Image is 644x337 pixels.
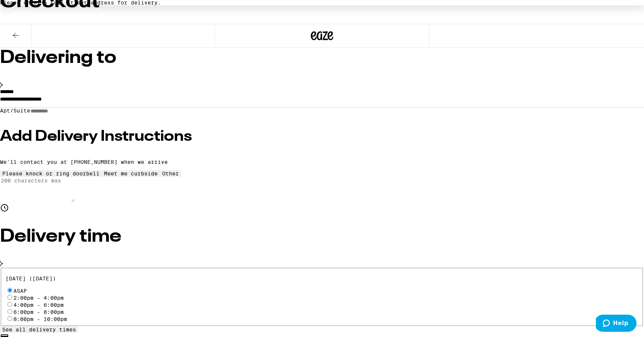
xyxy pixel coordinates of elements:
[13,302,64,308] label: 4:00pm - 6:00pm
[13,295,64,301] label: 2:00pm - 4:00pm
[596,315,637,333] iframe: Opens a widget where you can find more information
[13,309,64,315] label: 6:00pm - 8:00pm
[104,171,158,177] div: Meet me curbside
[160,170,181,177] button: Other
[13,316,67,322] label: 8:00pm - 10:00pm
[2,327,76,333] span: See all delivery times
[6,276,639,282] p: [DATE] ([DATE])
[162,171,179,177] div: Other
[102,170,160,177] button: Meet me curbside
[2,171,100,177] div: Please knock or ring doorbell
[13,288,27,294] span: ASAP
